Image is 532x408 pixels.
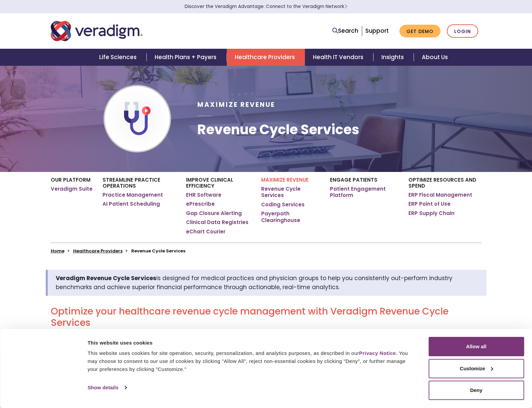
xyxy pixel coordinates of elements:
a: Healthcare Providers [73,248,123,254]
button: Customize [428,359,524,378]
a: Support [365,27,389,35]
a: Revenue Cycle Services [261,186,320,199]
a: Show details [87,383,126,393]
div: This website uses cookies for site operation, security, personalization, and analytics purposes, ... [87,349,413,373]
a: Patient Engagement Platform [330,186,398,199]
a: ERP Supply Chain [408,210,455,217]
a: Search [332,26,358,35]
a: Life Sciences [91,49,147,66]
a: ERP Fiscal Management [408,192,472,198]
a: ERP Point of Use [408,201,451,207]
a: Get Demo [399,25,440,38]
a: Payerpath Clearinghouse [261,210,320,223]
span: Maximize Revenue [197,100,275,109]
a: ePrescribe [186,201,215,207]
a: Health Plans + Payers [147,49,226,66]
a: Privacy Notice [359,350,396,356]
a: Login [447,24,478,38]
a: eChart Courier [186,228,225,235]
a: Healthcare Providers [227,49,305,66]
a: Practice Management [103,192,163,198]
div: This website uses cookies [87,339,413,347]
img: Veradigm logo [51,20,143,42]
a: Clinical Data Registries [186,219,248,226]
a: Coding Services [261,201,305,208]
span: Learn More [344,3,347,10]
a: About Us [414,49,456,66]
a: Health IT Vendors [305,49,373,66]
button: Deny [428,381,524,400]
span: is designed for medical practices and physician groups to help you consistently out-perform indus... [56,274,453,291]
a: Veradigm Suite [51,186,93,192]
a: Discover the Veradigm Advantage: Connect to the Veradigm NetworkLearn More [185,3,347,10]
h2: Optimize your healthcare revenue cycle management with Veradigm Revenue Cycle Services [51,306,482,328]
h1: Revenue Cycle Services [197,122,359,138]
button: Allow all [428,337,524,356]
a: Home [51,248,64,254]
a: AI Patient Scheduling [103,201,160,207]
strong: Veradigm Revenue Cycle Services [56,274,156,282]
a: EHR Software [186,192,221,198]
a: Insights [373,49,414,66]
a: Gap Closure Alerting [186,210,242,217]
